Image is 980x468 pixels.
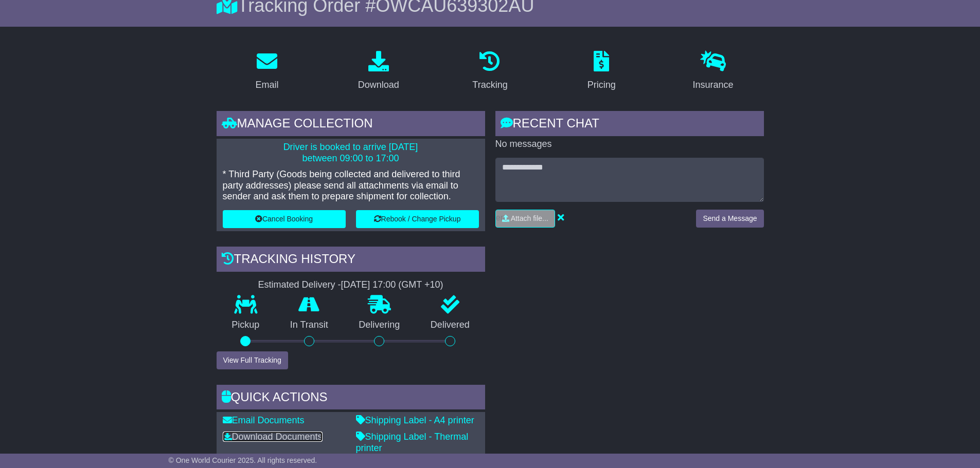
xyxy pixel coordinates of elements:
[581,47,622,96] a: Pricing
[693,78,734,92] div: Insurance
[415,320,485,331] p: Delivered
[356,415,474,425] a: Shipping Label - A4 printer
[495,111,764,139] div: RECENT CHAT
[356,210,479,228] button: Rebook / Change Pickup
[248,47,285,96] a: Email
[358,78,399,92] div: Download
[686,47,740,96] a: Insurance
[223,169,479,202] p: * Third Party (Goods being collected and delivered to third party addresses) please send all atta...
[472,78,507,92] div: Tracking
[223,210,346,228] button: Cancel Booking
[217,385,485,413] div: Quick Actions
[466,47,514,96] a: Tracking
[696,210,763,228] button: Send a Message
[217,320,275,331] p: Pickup
[341,279,443,291] div: [DATE] 17:00 (GMT +10)
[217,111,485,139] div: Manage collection
[217,351,288,369] button: View Full Tracking
[255,78,278,92] div: Email
[587,78,616,92] div: Pricing
[223,432,323,442] a: Download Documents
[217,279,485,291] div: Estimated Delivery -
[223,142,479,164] p: Driver is booked to arrive [DATE] between 09:00 to 17:00
[351,47,406,96] a: Download
[495,139,764,150] p: No messages
[275,320,344,331] p: In Transit
[223,415,305,425] a: Email Documents
[217,247,485,274] div: Tracking history
[344,320,416,331] p: Delivering
[169,456,317,464] span: © One World Courier 2025. All rights reserved.
[356,432,469,453] a: Shipping Label - Thermal printer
